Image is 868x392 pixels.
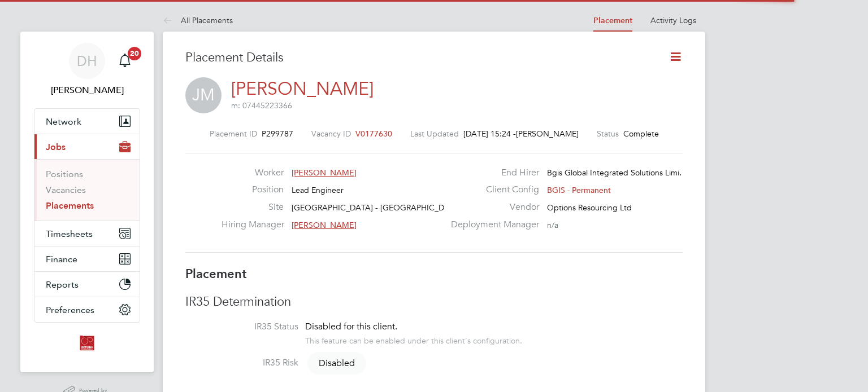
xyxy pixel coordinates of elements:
span: n/a [547,220,558,230]
span: BGIS - Permanent [547,185,611,195]
span: [PERSON_NAME] [292,168,357,178]
a: All Placements [163,15,233,25]
h3: IR35 Determination [185,294,683,310]
a: Placement [593,16,632,25]
a: Positions [46,169,83,179]
label: Client Config [444,184,539,196]
div: This feature can be enabled under this client's configuration. [305,333,522,346]
label: Hiring Manager [222,219,284,231]
label: IR35 Status [185,321,298,333]
span: Jobs [46,142,66,152]
label: End Hirer [444,167,539,179]
label: Status [597,129,619,139]
label: Worker [222,167,284,179]
a: Vacancies [46,184,86,195]
button: Finance [34,246,140,271]
label: Site [222,201,284,213]
label: Last Updated [410,129,459,139]
label: Position [222,184,284,196]
span: m: 07445223366 [231,100,292,111]
span: JM [185,77,222,113]
a: Go to home page [34,334,140,352]
b: Placement [185,266,247,281]
a: Activity Logs [650,15,696,25]
label: Deployment Manager [444,219,539,231]
label: Vendor [444,201,539,213]
span: Disabled for this client. [305,321,397,332]
span: Disabled [307,352,366,375]
span: Timesheets [46,228,93,239]
span: Preferences [46,305,94,315]
span: Lead Engineer [292,185,344,195]
span: Options Resourcing Ltd [547,202,632,213]
span: [PERSON_NAME] [516,129,579,139]
img: optionsresourcing-logo-retina.png [78,334,96,352]
nav: Main navigation [20,32,154,372]
a: [PERSON_NAME] [231,78,374,100]
span: Finance [46,254,77,265]
a: DH[PERSON_NAME] [34,43,140,97]
h3: Placement Details [185,50,652,66]
span: [GEOGRAPHIC_DATA] - [GEOGRAPHIC_DATA] [292,202,462,213]
span: [PERSON_NAME] [292,220,357,230]
span: Bgis Global Integrated Solutions Limi… [547,168,687,178]
button: Network [34,109,140,134]
div: Jobs [34,159,140,221]
button: Timesheets [34,221,140,246]
span: DH [77,54,97,68]
span: Network [46,116,81,127]
span: Reports [46,279,79,290]
label: Placement ID [210,129,257,139]
span: [DATE] 15:24 - [463,129,516,139]
button: Jobs [34,134,140,159]
span: 20 [128,47,141,60]
button: Reports [34,272,140,297]
span: Daniel Hobbs [34,83,140,97]
label: IR35 Risk [185,357,298,369]
button: Preferences [34,297,140,322]
span: V0177630 [355,129,392,139]
label: Vacancy ID [311,129,351,139]
a: Placements [46,200,94,211]
a: 20 [114,43,136,79]
span: Complete [623,129,659,139]
span: P299787 [262,129,293,139]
